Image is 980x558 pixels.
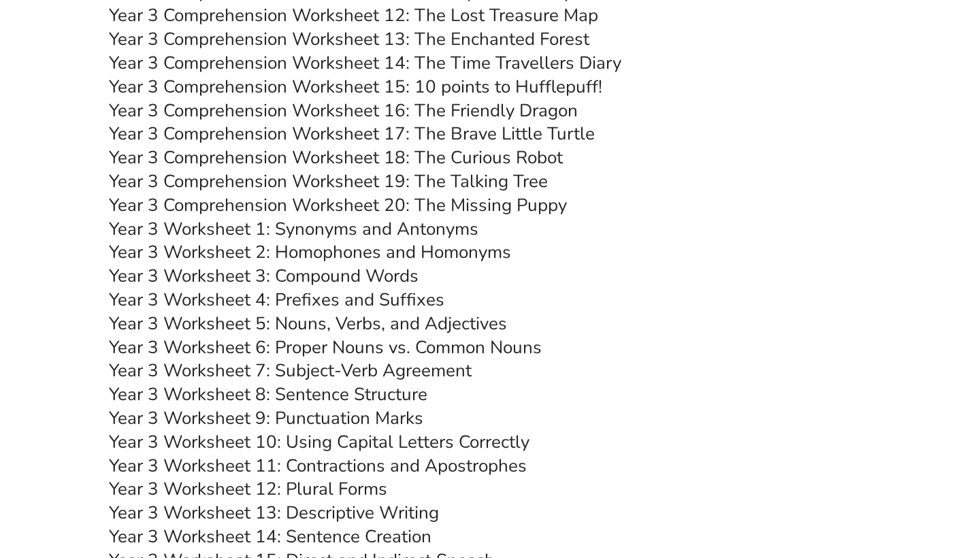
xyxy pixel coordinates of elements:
a: Year 3 Comprehension Worksheet 12: The Lost Treasure Map [109,3,598,27]
a: Year 3 Worksheet 4: Prefixes and Suffixes [109,288,444,312]
a: Year 3 Comprehension Worksheet 19: The Talking Tree [109,169,548,193]
a: Year 3 Worksheet 1: Synonyms and Antonyms [109,217,478,241]
a: Year 3 Worksheet 10: Using Capital Letters Correctly [109,430,529,454]
a: Year 3 Worksheet 3: Compound Words [109,264,419,288]
a: Year 3 Worksheet 2: Homophones and Homonyms [109,240,511,264]
a: Year 3 Worksheet 7: Subject-Verb Agreement [109,359,472,382]
a: Year 3 Worksheet 9: Punctuation Marks [109,406,423,430]
a: Year 3 Worksheet 5: Nouns, Verbs, and Adjectives [109,312,507,335]
a: Year 3 Worksheet 11: Contractions and Apostrophes [109,454,527,478]
a: Year 3 Worksheet 13: Descriptive Writing [109,501,439,525]
a: Year 3 Worksheet 12: Plural Forms [109,477,387,501]
a: Year 3 Comprehension Worksheet 20: The Missing Puppy [109,193,567,217]
a: Year 3 Comprehension Worksheet 16: The Friendly Dragon [109,99,578,122]
a: Year 3 Worksheet 14: Sentence Creation [109,525,431,548]
iframe: Chat Widget [912,493,980,558]
a: Year 3 Worksheet 8: Sentence Structure [109,382,427,406]
a: Year 3 Comprehension Worksheet 14: The Time Travellers Diary [109,51,621,75]
a: Year 3 Comprehension Worksheet 15: 10 points to Hufflepuff! [109,75,602,99]
a: Year 3 Worksheet 6: Proper Nouns vs. Common Nouns [109,335,542,359]
a: Year 3 Comprehension Worksheet 18: The Curious Robot [109,146,563,169]
a: Year 3 Comprehension Worksheet 13: The Enchanted Forest [109,27,589,51]
a: Year 3 Comprehension Worksheet 17: The Brave Little Turtle [109,122,595,146]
